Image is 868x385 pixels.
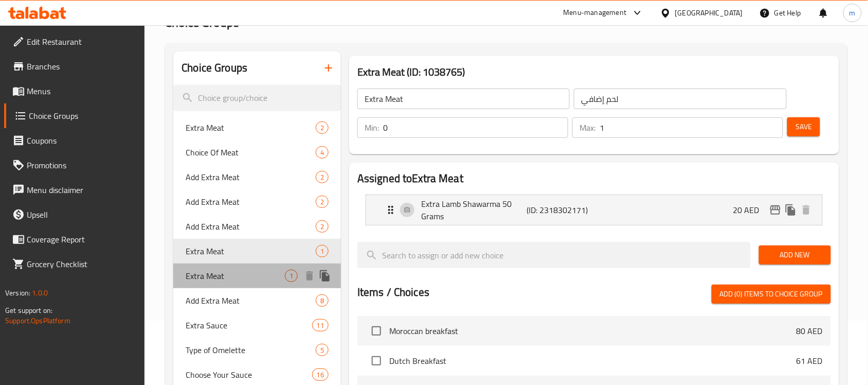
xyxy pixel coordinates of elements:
div: Add Extra Meat2 [173,214,341,239]
p: 61 AED [797,355,823,367]
span: 11 [313,321,328,330]
a: Support.OpsPlatform [5,314,70,327]
a: Menus [4,79,145,103]
button: Add (0) items to choice group [712,285,831,304]
input: search [357,242,751,268]
p: (ID: 2318302171) [527,204,597,216]
p: Max: [580,121,595,134]
span: Type of Omelette [186,344,316,356]
div: Choices [312,319,329,331]
span: 1 [316,247,328,256]
span: 4 [316,148,328,157]
span: 2 [316,172,328,182]
div: Extra Meat1 [173,239,341,264]
div: Add Extra Meat2 [173,189,341,214]
span: Upsell [27,208,137,221]
span: 1 [285,271,297,281]
button: Save [787,117,820,136]
span: Extra Meat [186,245,316,257]
div: Add Extra Meat2 [173,165,341,189]
p: Min: [365,121,379,134]
button: duplicate [783,202,799,218]
div: Menu-management [564,7,627,19]
a: Coverage Report [4,227,145,252]
span: Extra Meat [186,121,316,134]
p: Extra Lamb Shawarma 50 Grams [421,198,527,222]
span: 2 [316,197,328,207]
span: Promotions [27,159,137,171]
a: Menu disclaimer [4,178,145,202]
button: delete [799,202,814,218]
li: Expand [357,190,831,230]
p: 20 AED [733,204,768,216]
span: Coverage Report [27,233,137,246]
h3: Extra Meat (ID: 1038765) [357,64,831,80]
span: 2 [316,123,328,133]
h2: Assigned to Extra Meat [357,171,831,186]
div: Choices [316,344,329,356]
button: Add New [759,246,831,265]
button: delete [302,268,317,284]
span: 2 [316,222,328,232]
div: Choices [316,294,329,307]
div: Add Extra Meat8 [173,288,341,313]
div: Extra Sauce11 [173,313,341,338]
a: Promotions [4,153,145,178]
div: Choices [316,121,329,134]
input: search [173,85,341,111]
div: Expand [366,195,822,225]
h2: Items / Choices [357,285,429,300]
div: Choice Of Meat4 [173,140,341,165]
span: Coupons [27,134,137,147]
span: 1.0.0 [32,286,48,300]
h2: Choice Groups [182,60,247,76]
a: Coupons [4,128,145,153]
span: Get support on: [5,304,52,317]
div: Extra Meat1deleteduplicate [173,264,341,288]
a: Edit Restaurant [4,29,145,54]
button: edit [768,202,783,218]
span: Save [795,120,812,133]
span: Add Extra Meat [186,171,316,183]
span: Select choice [366,350,387,372]
span: Choose Your Sauce [186,369,312,381]
a: Grocery Checklist [4,252,145,276]
span: m [849,7,856,19]
span: Version: [5,286,30,300]
a: Branches [4,54,145,79]
span: Add Extra Meat [186,220,316,233]
span: 5 [316,345,328,355]
div: Choices [312,369,329,381]
a: Choice Groups [4,103,145,128]
div: Choices [316,171,329,183]
span: Extra Sauce [186,319,312,331]
span: 16 [313,370,328,380]
span: Menus [27,85,137,97]
div: Type of Omelette5 [173,338,341,362]
div: Choices [285,270,298,282]
span: Select choice [366,320,387,342]
span: Extra Meat [186,270,285,282]
span: Moroccan breakfast [389,325,797,337]
div: Choices [316,196,329,208]
span: Menu disclaimer [27,184,137,196]
span: 8 [316,296,328,306]
span: Add New [767,249,823,261]
a: Upsell [4,202,145,227]
div: Choices [316,146,329,159]
span: Choice Groups [29,110,137,122]
span: Grocery Checklist [27,258,137,270]
span: Dutch Breakfast [389,355,797,367]
div: [GEOGRAPHIC_DATA] [675,7,743,19]
button: duplicate [317,268,333,284]
span: Add Extra Meat [186,196,316,208]
span: Branches [27,60,137,73]
span: Edit Restaurant [27,36,137,48]
span: Choice Of Meat [186,146,316,159]
div: Extra Meat2 [173,115,341,140]
p: 80 AED [797,325,823,337]
span: Add (0) items to choice group [720,288,823,301]
span: Add Extra Meat [186,294,316,307]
